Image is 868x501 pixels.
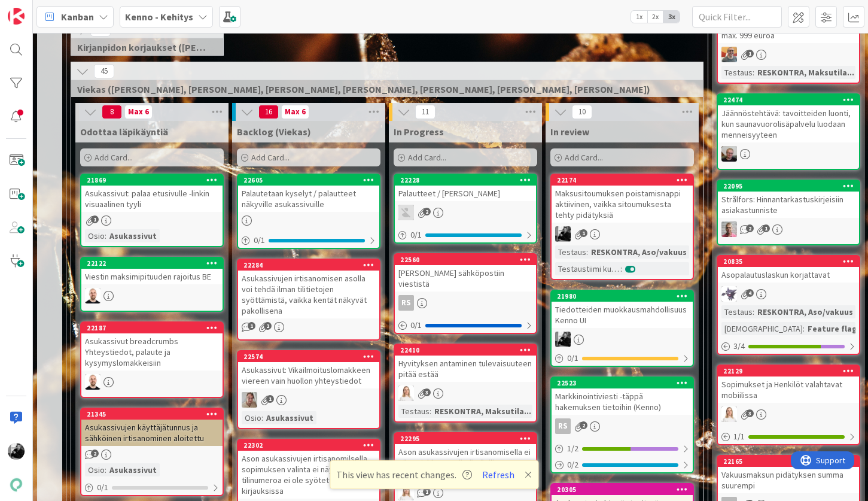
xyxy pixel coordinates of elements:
[238,175,379,212] div: 22605Palautetaan kyselyt / palautteet näkyville asukassivuille
[80,257,224,312] a: 22122Viestin maksimipituuden rajoitus BETM
[552,484,693,495] div: 20305
[721,221,737,237] img: HJ
[238,440,379,499] div: 22302Ason asukassivujen irtisanomilsella sopimuksen valinta ei näy, jos tilinumeroa ei ole syötet...
[8,443,25,460] img: KM
[81,269,223,284] div: Viestin maksimipituuden rajoitus BE
[718,256,859,267] div: 20835
[395,356,536,382] div: Hyvityksen antaminen tulevaisuuteen pitää estää
[805,322,860,335] div: Feature flag
[423,388,431,396] span: 3
[410,229,422,241] span: 0 / 1
[723,257,859,266] div: 20835
[723,457,859,466] div: 22165
[718,267,859,283] div: Asopalautuslaskun korjattavat
[718,221,859,237] div: HJ
[478,467,519,482] button: Refresh
[238,260,379,318] div: 22284Asukassivujen irtisanomisen asolla voi tehdä ilman tilitietojen syöttämistä, vaikka kentät n...
[94,64,114,78] span: 45
[718,95,859,105] div: 22474
[718,47,859,62] div: BN
[264,322,272,330] span: 2
[395,265,536,292] div: [PERSON_NAME] sähköpostiin viestistä
[81,480,223,495] div: 0/1
[81,175,223,186] div: 21869
[567,442,578,455] span: 1 / 2
[395,227,536,242] div: 0/1
[8,8,25,25] img: Visit kanbanzone.com
[718,181,859,192] div: 22095
[557,379,693,387] div: 22523
[423,488,431,496] span: 1
[97,481,108,494] span: 0 / 1
[87,410,223,418] div: 21345
[81,323,223,333] div: 22187
[723,182,859,190] div: 22095
[718,366,859,403] div: 22129Sopimukset ja Henkilöt valahtavat mobiilissa
[550,376,694,473] a: 22523Markkinointiviesti -täppä hakemuksen tietoihin (Kenno)RS1/20/2
[81,420,223,446] div: Asukassivujen käyttäjätunnus ja sähköinen irtisanominen aloitettu
[717,365,860,445] a: 22129Sopimukset ja Henkilöt valahtavat mobiilissaSL1/1
[80,174,224,247] a: 21869Asukassivut: palaa etusivulle -linkin visuaalinen tyyliOsio:Asukassivut
[723,367,859,375] div: 22129
[395,345,536,356] div: 22410
[400,346,536,354] div: 22410
[105,229,106,242] span: :
[106,463,160,476] div: Asukassivut
[717,93,860,170] a: 22474Jäännöstehtävä: tavoitteiden luonti, kun saunavuorolisäpalvelu luodaan menneisyyteenJH
[718,456,859,467] div: 22165
[25,2,54,16] span: Support
[81,186,223,212] div: Asukassivut: palaa etusivulle -linkin visuaalinen tyyli
[398,485,414,500] img: SL
[395,444,536,481] div: Ason asukassivujen irtisanomisella ei näy asiakkaan syöttämä tilinumero selkeästi
[395,385,536,401] div: SL
[336,467,472,482] span: This view has recent changes.
[61,10,94,24] span: Kanban
[733,340,745,353] span: 3 / 4
[580,421,587,429] span: 2
[550,126,589,138] span: In review
[721,286,737,302] img: LM
[77,83,688,95] span: Viekas (Samuli, Saara, Mika, Pirjo, Keijo, TommiHä, Rasmus)
[394,344,537,423] a: 22410Hyvityksen antaminen tulevaisuuteen pitää estääSLTestaus:RESKONTRA, Maksutila...
[128,109,149,115] div: Max 6
[81,288,223,303] div: TM
[718,286,859,302] div: LM
[85,288,100,303] img: TM
[105,463,106,476] span: :
[238,175,379,186] div: 22605
[718,256,859,283] div: 20835Asopalautuslaskun korjattavat
[692,6,782,28] input: Quick Filter...
[80,408,224,496] a: 21345Asukassivujen käyttäjätunnus ja sähköinen irtisanominen aloitettuOsio:Asukassivut0/1
[81,258,223,269] div: 22122
[567,459,578,471] span: 0 / 2
[237,259,380,341] a: 22284Asukassivujen irtisanomisen asolla voi tehdä ilman tilitietojen syöttämistä, vaikka kentät n...
[718,192,859,218] div: Strålfors: Hinnantarkastuskirjeisiin asiakastunniste
[398,205,414,220] img: TH
[395,433,536,444] div: 22295
[753,66,754,79] span: :
[620,262,622,275] span: :
[395,318,536,333] div: 0/1
[555,226,571,242] img: KM
[238,186,379,212] div: Palautetaan kyselyt / palautteet näkyville asukassivuille
[81,374,223,390] div: TM
[238,451,379,499] div: Ason asukassivujen irtisanomilsella sopimuksen valinta ei näy, jos tilinumeroa ei ole syötetty Ke...
[721,146,737,162] img: JH
[398,295,414,311] div: RS
[555,418,571,434] div: RS
[557,176,693,184] div: 22174
[746,224,754,232] span: 2
[242,411,261,424] div: Osio
[243,261,379,269] div: 22284
[243,353,379,361] div: 22574
[400,176,536,184] div: 22228
[552,302,693,328] div: Tiedotteiden muokkausmahdollisuus Kenno UI
[85,374,100,390] img: TM
[550,290,694,367] a: 21980Tiedotteiden muokkausmahdollisuus Kenno UIKM0/1
[718,181,859,218] div: 22095Strålfors: Hinnantarkastuskirjeisiin asiakastunniste
[95,152,133,163] span: Add Card...
[718,406,859,422] div: SL
[238,351,379,388] div: 22574Asukassivut: Vikailmoituslomakkeen viereen vain huollon yhteystiedot
[718,429,859,444] div: 1/1
[552,332,693,347] div: KM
